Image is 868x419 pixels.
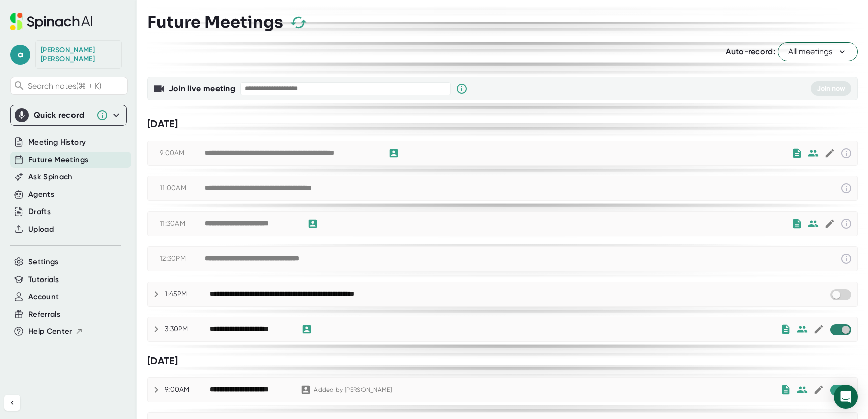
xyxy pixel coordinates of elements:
svg: This event has already passed [840,182,852,194]
span: Auto-record: [726,47,775,56]
div: 12:30PM [160,254,205,263]
button: Settings [28,256,59,268]
div: 1:45PM [165,290,210,299]
span: Search notes (⌘ + K) [28,81,125,91]
div: 11:30AM [160,219,205,228]
button: All meetings [778,42,858,61]
span: Help Center [28,326,73,337]
button: Agents [28,189,54,200]
button: Drafts [28,206,51,218]
button: Upload [28,224,54,235]
div: 9:00AM [165,385,210,394]
svg: This event has already passed [840,147,852,159]
svg: This event has already passed [840,253,852,265]
span: a [10,45,30,65]
span: All meetings [788,46,847,58]
button: Account [28,291,59,303]
div: Added by [PERSON_NAME] [314,386,392,394]
div: Quick record [34,110,91,120]
div: Adam Lavallee [41,46,116,63]
button: Meeting History [28,136,86,148]
button: Tutorials [28,274,59,286]
svg: This event has already passed [840,218,852,230]
span: Join now [817,84,845,93]
div: 11:00AM [160,184,205,193]
div: [DATE] [147,118,858,130]
button: Referrals [28,309,60,320]
button: Collapse sidebar [4,395,20,411]
h3: Future Meetings [147,13,283,32]
button: Ask Spinach [28,171,73,183]
div: 3:30PM [165,325,210,334]
div: 9:00AM [160,149,205,158]
button: Join now [811,81,851,96]
b: Join live meeting [169,84,235,93]
div: Quick record [15,105,122,125]
button: Future Meetings [28,154,88,166]
div: Open Intercom Messenger [834,385,858,409]
button: Help Center [28,326,83,337]
div: [DATE] [147,355,858,367]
